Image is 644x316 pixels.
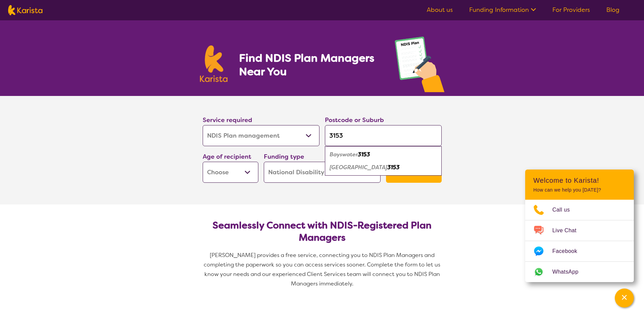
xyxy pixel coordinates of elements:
div: Bayswater 3153 [328,148,438,161]
a: For Providers [552,6,590,14]
input: Type [325,125,442,146]
p: How can we help you [DATE]? [533,187,626,193]
span: Call us [552,205,578,215]
span: Live Chat [552,225,585,236]
div: Channel Menu [525,170,634,282]
h1: Find NDIS Plan Managers Near You [239,51,381,78]
label: Age of recipient [203,153,251,161]
label: Funding type [264,153,304,161]
a: About us [427,6,453,14]
a: Funding Information [469,6,536,14]
span: [PERSON_NAME] provides a free service, connecting you to NDIS Plan Managers and completing the pa... [204,252,442,287]
h2: Seamlessly Connect with NDIS-Registered Plan Managers [208,219,436,244]
ul: Choose channel [525,200,634,282]
div: Bayswater North 3153 [328,161,438,174]
img: Karista logo [200,45,228,82]
em: 3153 [358,151,370,158]
label: Postcode or Suburb [325,116,384,124]
button: Channel Menu [615,289,634,308]
a: Web link opens in a new tab. [525,262,634,282]
img: plan-management [395,37,444,96]
em: [GEOGRAPHIC_DATA] [330,164,387,171]
em: Bayswater [330,151,358,158]
span: Facebook [552,246,585,256]
h2: Welcome to Karista! [533,176,626,184]
span: WhatsApp [552,267,587,277]
a: Blog [606,6,620,14]
em: 3153 [387,164,400,171]
label: Service required [203,116,252,124]
img: Karista logo [8,5,42,15]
